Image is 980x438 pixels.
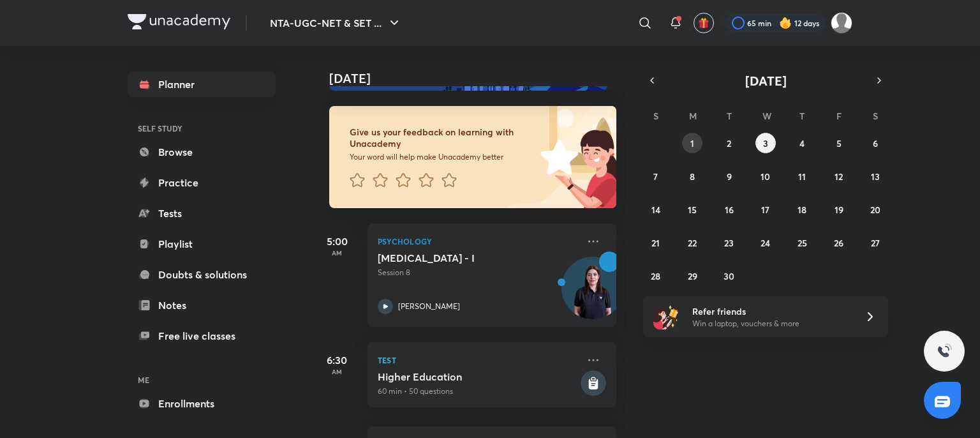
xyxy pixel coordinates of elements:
[661,72,870,89] button: [DATE]
[762,110,771,122] abbr: Wednesday
[128,391,276,416] a: Enrollments
[497,106,616,208] img: feedback_image
[798,170,806,183] abbr: September 11, 2025
[829,232,849,253] button: September 26, 2025
[128,292,276,318] a: Notes
[761,170,770,183] abbr: September 10, 2025
[350,152,536,162] p: Your word will help make Unacademy better
[682,133,702,153] button: September 1, 2025
[834,237,843,249] abbr: September 26, 2025
[870,204,880,216] abbr: September 20, 2025
[311,352,362,368] h5: 6:30
[682,166,702,186] button: September 8, 2025
[651,237,660,249] abbr: September 21, 2025
[792,166,812,186] button: September 11, 2025
[719,133,739,153] button: September 2, 2025
[682,232,702,253] button: September 22, 2025
[692,318,849,329] p: Win a laptop, vouchers & more
[128,139,276,165] a: Browse
[725,204,734,216] abbr: September 16, 2025
[865,166,886,186] button: September 13, 2025
[651,270,660,282] abbr: September 28, 2025
[829,199,849,220] button: September 19, 2025
[719,166,739,186] button: September 9, 2025
[719,199,739,220] button: September 16, 2025
[262,10,410,36] button: NTA-UGC-NET & SET ...
[653,170,658,183] abbr: September 7, 2025
[873,110,878,122] abbr: Saturday
[698,17,709,29] img: avatar
[378,386,578,397] p: 60 min • 50 questions
[128,14,230,29] img: Company Logo
[836,137,842,149] abbr: September 5, 2025
[694,13,714,33] button: avatar
[378,252,537,264] h5: Neuropsychological Tests - I
[128,200,276,226] a: Tests
[799,110,805,122] abbr: Thursday
[378,370,578,383] h5: Higher Education
[724,237,734,249] abbr: September 23, 2025
[745,72,787,89] span: [DATE]
[688,270,697,282] abbr: September 29, 2025
[719,266,739,286] button: September 30, 2025
[128,323,276,349] a: Free live classes
[719,232,739,253] button: September 23, 2025
[865,133,886,153] button: September 6, 2025
[755,133,776,153] button: September 3, 2025
[761,204,769,216] abbr: September 17, 2025
[792,133,812,153] button: September 4, 2025
[727,170,732,183] abbr: September 9, 2025
[653,110,658,122] abbr: Sunday
[829,133,849,153] button: September 5, 2025
[128,231,276,257] a: Playlist
[350,126,536,149] h6: Give us your feedback on learning with Unacademy
[562,264,623,325] img: Avatar
[646,232,666,253] button: September 21, 2025
[378,352,578,368] p: Test
[311,249,362,257] p: AM
[128,14,230,33] a: Company Logo
[128,170,276,195] a: Practice
[311,234,362,249] h5: 5:00
[763,137,768,149] abbr: September 3, 2025
[761,237,770,249] abbr: September 24, 2025
[398,301,460,312] p: [PERSON_NAME]
[831,12,852,34] img: Atia khan
[692,305,849,318] h6: Refer friends
[871,237,880,249] abbr: September 27, 2025
[128,262,276,287] a: Doubts & solutions
[689,110,697,122] abbr: Monday
[755,166,776,186] button: September 10, 2025
[646,199,666,220] button: September 14, 2025
[688,237,697,249] abbr: September 22, 2025
[329,71,629,86] h4: [DATE]
[128,72,276,97] a: Planner
[682,199,702,220] button: September 15, 2025
[779,17,792,29] img: streak
[873,137,878,149] abbr: September 6, 2025
[836,110,842,122] abbr: Friday
[798,237,807,249] abbr: September 25, 2025
[646,266,666,286] button: September 28, 2025
[937,344,952,359] img: ttu
[653,304,679,329] img: referral
[378,234,578,249] p: Psychology
[128,369,276,391] h6: ME
[835,204,843,216] abbr: September 19, 2025
[688,204,697,216] abbr: September 15, 2025
[829,166,849,186] button: September 12, 2025
[798,204,806,216] abbr: September 18, 2025
[690,137,694,149] abbr: September 1, 2025
[724,270,734,282] abbr: September 30, 2025
[727,110,732,122] abbr: Tuesday
[651,204,660,216] abbr: September 14, 2025
[646,166,666,186] button: September 7, 2025
[755,199,776,220] button: September 17, 2025
[865,199,886,220] button: September 20, 2025
[755,232,776,253] button: September 24, 2025
[792,232,812,253] button: September 25, 2025
[690,170,695,183] abbr: September 8, 2025
[792,199,812,220] button: September 18, 2025
[378,267,578,278] p: Session 8
[128,117,276,139] h6: SELF STUDY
